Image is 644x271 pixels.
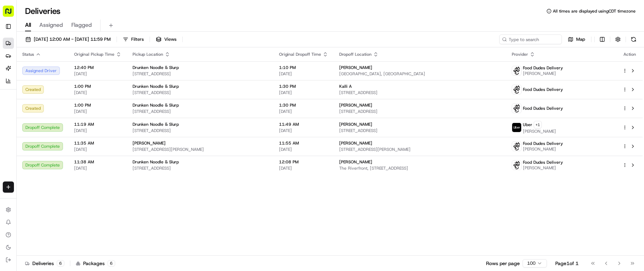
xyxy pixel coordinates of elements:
[523,160,563,165] span: Food Dudes Delivery
[279,128,328,133] span: [DATE]
[279,90,328,95] span: [DATE]
[133,109,268,114] span: [STREET_ADDRESS]
[7,67,19,79] img: 1736555255976-a54dd68f-1ca7-489b-9aae-adbdc363a1c4
[576,36,585,42] span: Map
[66,156,112,163] span: API Documentation
[14,156,53,163] span: Knowledge Base
[74,122,121,127] span: 11:19 AM
[49,173,84,178] a: Powered byPylon
[133,84,179,89] span: Drunken Noodle & Slurp
[339,65,372,70] span: [PERSON_NAME]
[153,34,180,44] button: Views
[34,36,111,42] span: [DATE] 12:00 AM - [DATE] 11:59 PM
[553,8,636,14] span: All times are displayed using CDT timezone
[71,21,92,29] span: Flagged
[133,71,268,77] span: [STREET_ADDRESS]
[523,146,563,152] span: [PERSON_NAME]
[59,157,64,162] div: 💻
[74,65,121,70] span: 12:40 PM
[133,159,179,165] span: Drunken Noodle & Slurp
[523,106,563,111] span: Food Dudes Delivery
[7,28,127,39] p: Welcome 👋
[108,260,115,266] div: 6
[339,102,372,108] span: [PERSON_NAME]
[22,34,114,44] button: [DATE] 12:00 AM - [DATE] 11:59 PM
[512,123,521,132] img: uber-new-logo.jpeg
[339,109,501,114] span: [STREET_ADDRESS]
[74,147,121,152] span: [DATE]
[339,140,372,146] span: [PERSON_NAME]
[279,165,328,171] span: [DATE]
[118,69,127,77] button: Start new chat
[534,121,542,129] button: +1
[74,102,121,108] span: 1:00 PM
[31,67,114,74] div: Start new chat
[279,84,328,89] span: 1:30 PM
[57,260,64,266] div: 6
[339,52,372,57] span: Dropoff Location
[7,91,45,96] div: Past conversations
[74,159,121,165] span: 11:38 AM
[7,121,18,132] img: Asif Zaman Khan
[512,52,528,57] span: Provider
[164,36,176,42] span: Views
[22,108,48,114] span: FDD Support
[74,84,121,89] span: 1:00 PM
[279,65,328,70] span: 1:10 PM
[555,260,579,267] div: Page 1 of 1
[7,7,21,21] img: Nash
[56,153,114,166] a: 💻API Documentation
[74,140,121,146] span: 11:35 AM
[279,159,328,165] span: 12:08 PM
[133,128,268,133] span: [STREET_ADDRESS]
[133,147,268,152] span: [STREET_ADDRESS][PERSON_NAME]
[512,104,521,113] img: food_dudes.png
[339,71,501,77] span: [GEOGRAPHIC_DATA], [GEOGRAPHIC_DATA]
[74,109,121,114] span: [DATE]
[523,87,563,92] span: Food Dudes Delivery
[133,102,179,108] span: Drunken Noodle & Slurp
[74,71,121,77] span: [DATE]
[523,165,563,171] span: [PERSON_NAME]
[133,90,268,95] span: [STREET_ADDRESS]
[22,52,34,57] span: Status
[279,71,328,77] span: [DATE]
[339,84,352,89] span: Kalli A
[7,102,18,113] img: FDD Support
[25,21,31,29] span: All
[339,128,501,133] span: [STREET_ADDRESS]
[133,65,179,70] span: Drunken Noodle & Slurp
[565,34,588,44] button: Map
[339,147,501,152] span: [STREET_ADDRESS][PERSON_NAME]
[279,147,328,152] span: [DATE]
[74,165,121,171] span: [DATE]
[25,260,64,267] div: Deliveries
[39,21,63,29] span: Assigned
[523,65,563,71] span: Food Dudes Delivery
[512,85,521,94] img: food_dudes.png
[14,127,19,133] img: 1736555255976-a54dd68f-1ca7-489b-9aae-adbdc363a1c4
[622,52,637,57] div: Action
[512,161,521,170] img: food_dudes.png
[7,157,13,162] div: 📗
[512,66,521,75] img: food_dudes.png
[58,127,60,133] span: •
[279,109,328,114] span: [DATE]
[133,165,268,171] span: [STREET_ADDRESS]
[523,141,563,146] span: Food Dudes Delivery
[18,45,115,53] input: Clear
[279,140,328,146] span: 11:55 AM
[74,52,114,57] span: Original Pickup Time
[279,102,328,108] span: 1:30 PM
[120,34,147,44] button: Filters
[74,90,121,95] span: [DATE]
[499,34,562,44] input: Type to search
[339,159,372,165] span: [PERSON_NAME]
[279,122,328,127] span: 11:49 AM
[339,122,372,127] span: [PERSON_NAME]
[50,108,52,114] span: •
[54,108,68,114] span: [DATE]
[74,128,121,133] span: [DATE]
[108,90,127,98] button: See all
[629,34,638,44] button: Refresh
